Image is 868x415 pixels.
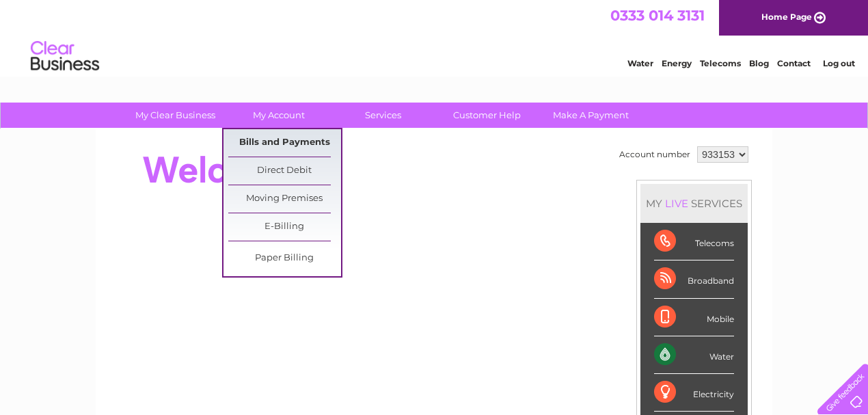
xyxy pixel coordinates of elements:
[654,223,734,260] div: Telecoms
[228,157,341,185] a: Direct Debit
[654,260,734,298] div: Broadband
[777,58,811,68] a: Contact
[749,58,769,68] a: Blog
[662,58,692,68] a: Energy
[700,58,741,68] a: Telecoms
[610,7,705,24] a: 0333 014 3131
[640,184,748,223] div: MY SERVICES
[119,103,232,128] a: My Clear Business
[616,143,694,166] td: Account number
[228,129,341,157] a: Bills and Payments
[431,103,543,128] a: Customer Help
[823,58,855,68] a: Log out
[662,197,691,210] div: LIVE
[30,36,100,77] img: logo.png
[627,58,653,68] a: Water
[327,103,439,128] a: Services
[228,213,341,241] a: E-Billing
[228,245,341,272] a: Paper Billing
[223,103,336,128] a: My Account
[228,185,341,213] a: Moving Premises
[112,8,758,66] div: Clear Business is a trading name of Verastar Limited (registered in [GEOGRAPHIC_DATA] No. 3667643...
[654,299,734,336] div: Mobile
[654,336,734,374] div: Water
[534,103,647,128] a: Make A Payment
[654,374,734,412] div: Electricity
